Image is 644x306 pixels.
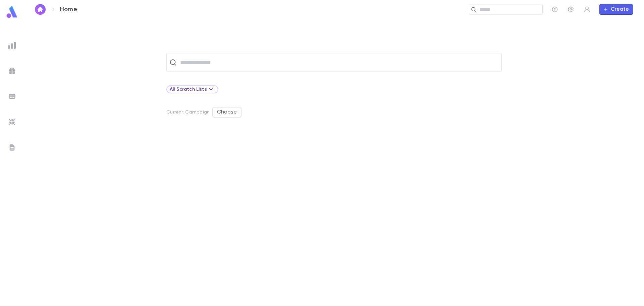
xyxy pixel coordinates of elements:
img: imports_grey.530a8a0e642e233f2baf0ef88e8c9fcb.svg [8,118,16,126]
p: Current Campaign [166,110,210,115]
button: Create [599,4,633,15]
button: Choose [212,107,241,118]
div: All Scratch Lists [170,85,215,93]
img: letters_grey.7941b92b52307dd3b8a917253454ce1c.svg [8,143,16,151]
img: batches_grey.339ca447c9d9533ef1741baa751efc33.svg [8,92,16,100]
img: home_white.a664292cf8c1dea59945f0da9f25487c.svg [36,7,44,12]
img: reports_grey.c525e4749d1bce6a11f5fe2a8de1b229.svg [8,41,16,49]
p: Home [60,6,77,13]
img: campaigns_grey.99e729a5f7ee94e3726e6486bddda8f1.svg [8,67,16,75]
img: logo [5,5,19,18]
div: All Scratch Lists [166,85,218,93]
